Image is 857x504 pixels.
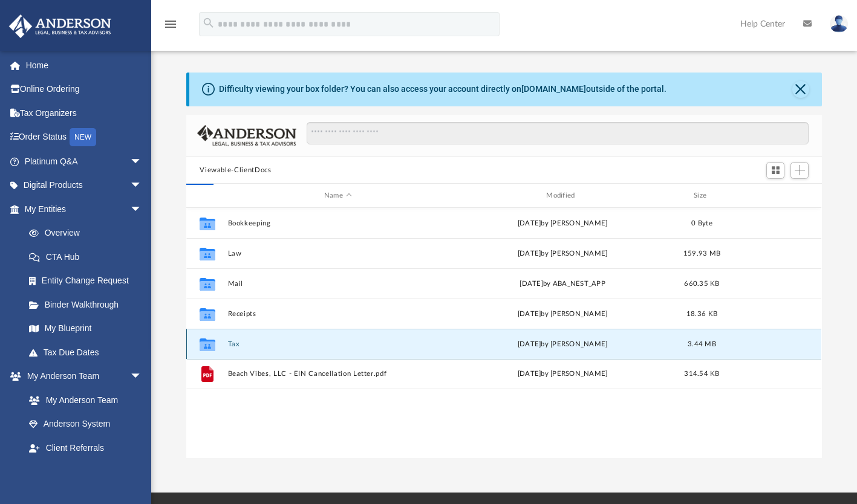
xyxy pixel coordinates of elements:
div: grid [186,208,821,459]
button: Tax [228,340,448,348]
input: Search files and folders [307,122,809,145]
div: NEW [70,128,96,146]
button: Beach Vibes, LLC - EIN Cancellation Letter.pdf [228,370,448,378]
button: Receipts [228,310,448,318]
span: 18.36 KB [686,311,717,317]
span: arrow_drop_down [130,173,154,198]
a: [DOMAIN_NAME] [521,84,586,94]
a: My Entitiesarrow_drop_down [8,197,160,221]
span: 314.54 KB [685,370,720,377]
a: menu [163,23,178,31]
a: My Documentsarrow_drop_down [8,460,154,484]
span: 159.93 MB [683,250,720,257]
div: Name [227,190,448,201]
a: Entity Change Request [17,269,160,293]
div: [DATE] by ABA_NEST_APP [453,279,673,289]
a: My Anderson Team [17,388,148,412]
button: Add [790,162,809,179]
div: Modified [452,190,673,201]
div: id [732,190,816,201]
img: Anderson Advisors Platinum Portal [5,15,115,38]
button: Law [228,250,448,257]
span: arrow_drop_down [130,364,154,389]
span: 3.44 MB [688,341,716,347]
a: Online Ordering [8,77,160,102]
div: [DATE] by [PERSON_NAME] [453,309,673,320]
img: User Pic [830,15,848,33]
div: id [192,190,222,201]
span: [DATE] [518,341,541,347]
div: Difficulty viewing your box folder? You can also access your account directly on outside of the p... [219,83,666,95]
a: My Blueprint [17,317,154,341]
button: Viewable-ClientDocs [200,165,271,176]
div: [DATE] by [PERSON_NAME] [453,248,673,259]
a: CTA Hub [17,245,160,269]
a: Client Referrals [17,436,154,460]
button: Bookkeeping [228,219,448,227]
a: Home [8,53,160,77]
span: 0 Byte [692,220,713,227]
div: [DATE] by [PERSON_NAME] [453,369,673,380]
div: [DATE] by [PERSON_NAME] [453,218,673,229]
a: Tax Organizers [8,101,160,125]
a: Tax Due Dates [17,340,160,364]
a: Platinum Q&Aarrow_drop_down [8,149,160,173]
div: Size [678,190,726,201]
button: Switch to Grid View [766,162,784,179]
a: Overview [17,221,160,245]
span: arrow_drop_down [130,460,154,485]
span: arrow_drop_down [130,197,154,222]
a: My Anderson Teamarrow_drop_down [8,364,154,389]
div: by [PERSON_NAME] [453,339,673,350]
i: menu [163,17,178,31]
a: Digital Productsarrow_drop_down [8,173,160,198]
a: Order StatusNEW [8,125,160,150]
span: arrow_drop_down [130,149,154,174]
a: Anderson System [17,412,154,436]
button: Mail [228,280,448,288]
i: search [202,16,215,30]
button: Close [792,81,809,98]
a: Binder Walkthrough [17,292,160,317]
span: 660.35 KB [685,280,720,287]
